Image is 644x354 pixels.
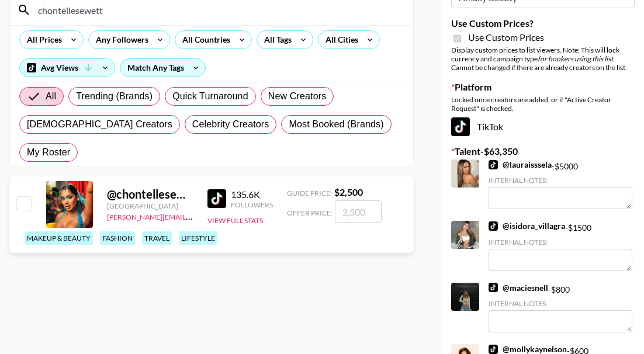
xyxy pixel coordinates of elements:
[20,31,64,48] div: All Prices
[175,31,233,48] div: All Countries
[451,95,635,113] div: Locked once creators are added, or if "Active Creator Request" is checked.
[46,89,56,103] span: All
[489,160,498,169] img: TikTok
[489,283,498,292] img: TikTok
[335,200,382,223] input: 2,500
[318,31,361,48] div: All Cities
[107,202,193,210] div: [GEOGRAPHIC_DATA]
[142,231,172,245] div: travel
[489,221,632,270] div: - $ 1500
[268,89,327,103] span: New Creators
[489,159,552,170] a: @lauraisssela
[192,117,269,131] span: Celebrity Creators
[489,159,632,209] div: - $ 5000
[451,18,635,29] label: Use Custom Prices?
[489,345,498,354] img: TikTok
[231,189,273,200] div: 135.6K
[207,216,263,225] button: View Full Stats
[207,189,226,208] img: TikTok
[107,187,193,202] div: @ chontellesewett
[27,117,172,131] span: [DEMOGRAPHIC_DATA] Creators
[76,89,153,103] span: Trending (Brands)
[120,59,205,77] div: Match Any Tags
[538,54,613,63] em: for bookers using this list
[468,32,544,43] span: Use Custom Prices
[287,209,333,217] span: Offer Price:
[451,81,635,93] label: Platform
[257,31,294,48] div: All Tags
[451,117,635,136] div: TikTok
[172,89,248,103] span: Quick Turnaround
[31,1,406,19] input: Search by User Name
[20,59,115,77] div: Avg Views
[489,283,548,293] a: @maciesnell
[489,221,498,231] img: TikTok
[489,299,632,308] div: Internal Notes:
[451,117,470,136] img: TikTok
[25,231,93,245] div: makeup & beauty
[489,176,632,185] div: Internal Notes:
[451,46,635,72] div: Display custom prices to list viewers. Note: This will lock currency and campaign type . Cannot b...
[489,283,632,332] div: - $ 800
[287,189,332,197] span: Guide Price:
[334,186,363,197] strong: $ 2,500
[489,238,632,247] div: Internal Notes:
[107,210,280,221] a: [PERSON_NAME][EMAIL_ADDRESS][DOMAIN_NAME]
[231,200,273,209] div: Followers
[179,231,217,245] div: lifestyle
[100,231,135,245] div: fashion
[289,117,383,131] span: Most Booked (Brands)
[451,145,635,157] label: Talent - $ 63,350
[27,145,70,159] span: My Roster
[489,221,565,231] a: @isidora_villagra
[89,31,151,48] div: Any Followers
